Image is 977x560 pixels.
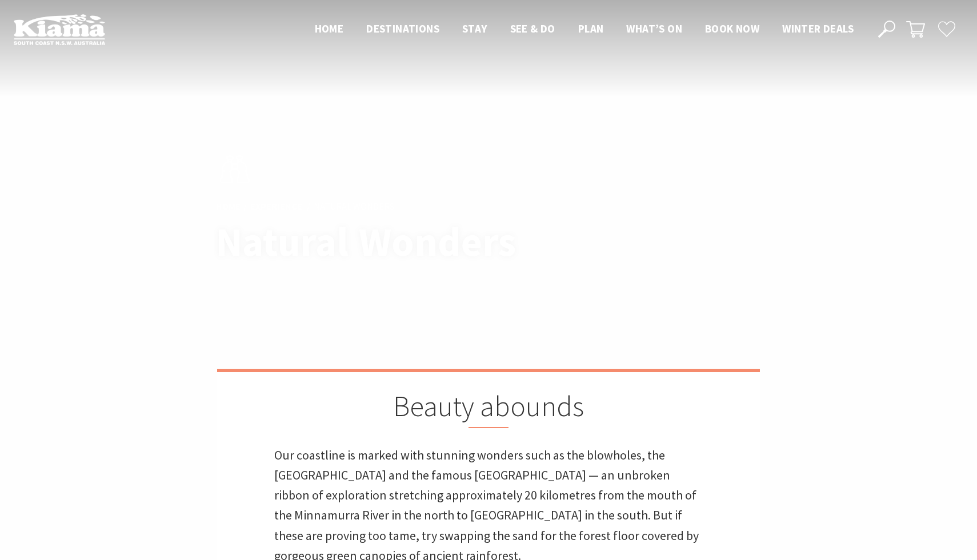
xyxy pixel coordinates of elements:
a: Experience [250,200,302,213]
a: Winter Deals [782,22,854,37]
img: Kiama Logo [14,14,105,45]
span: Book now [705,22,759,35]
a: What’s On [626,22,682,37]
span: What’s On [626,22,682,35]
a: Home [216,200,241,213]
h1: Natural Wonders [216,220,539,264]
a: Stay [462,22,487,37]
span: Winter Deals [782,22,854,35]
span: Destinations [366,22,439,35]
span: See & Do [510,22,555,35]
span: Plan [578,22,604,35]
a: Home [315,22,344,37]
a: Plan [578,22,604,37]
h2: Beauty abounds [274,389,703,428]
a: Book now [705,22,759,37]
span: Stay [462,22,487,35]
span: Home [315,22,344,35]
nav: Main Menu [303,20,865,39]
li: Natural Wonders [314,199,394,214]
a: See & Do [510,22,555,37]
a: Destinations [366,22,439,37]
